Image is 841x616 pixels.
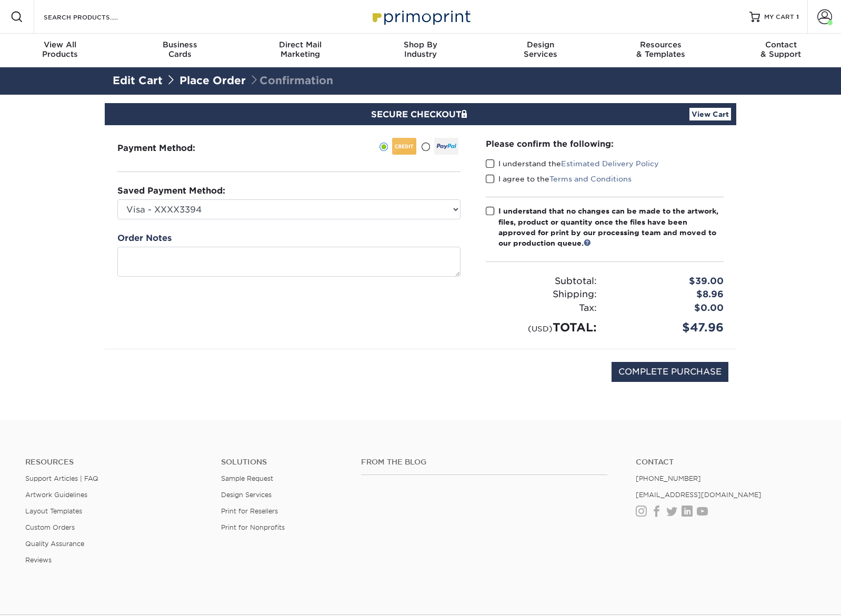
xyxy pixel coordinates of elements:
h4: Solutions [221,458,345,467]
span: Direct Mail [241,40,361,49]
div: & Templates [600,40,720,59]
a: Design Services [221,491,272,499]
a: Reviews [25,556,52,564]
div: $0.00 [605,301,732,315]
div: Marketing [241,40,361,59]
div: Shipping: [478,288,605,301]
a: Support Articles | FAQ [25,474,98,482]
div: & Support [721,40,841,59]
label: I agree to the [486,174,632,184]
a: Layout Templates [25,507,82,515]
a: Place Order [179,74,246,87]
img: Primoprint [368,5,473,28]
div: Services [480,40,600,59]
a: [PHONE_NUMBER] [636,474,701,482]
input: SEARCH PRODUCTS..... [43,11,145,23]
span: Shop By [361,40,480,49]
a: DesignServices [480,34,600,67]
div: TOTAL: [478,319,605,336]
input: COMPLETE PURCHASE [612,362,728,382]
div: $39.00 [605,275,732,288]
a: Resources& Templates [600,34,720,67]
a: Shop ByIndustry [361,34,480,67]
span: Business [120,40,240,49]
span: 1 [796,13,799,21]
span: SECURE CHECKOUT [371,109,470,119]
a: Estimated Delivery Policy [561,159,659,168]
div: Tax: [478,301,605,315]
a: Print for Nonprofits [221,523,285,531]
h4: From the Blog [361,458,607,467]
div: $47.96 [605,319,732,336]
span: MY CART [764,13,794,22]
a: [EMAIL_ADDRESS][DOMAIN_NAME] [636,491,762,499]
div: I understand that no changes can be made to the artwork, files, product or quantity once the file... [498,206,724,249]
small: (USD) [528,324,553,333]
div: Subtotal: [478,275,605,288]
label: Saved Payment Method: [117,185,225,197]
div: $8.96 [605,288,732,301]
a: Artwork Guidelines [25,491,87,499]
span: Design [480,40,600,49]
h3: Payment Method: [117,143,221,153]
a: Contact& Support [721,34,841,67]
div: Cards [120,40,240,59]
h4: Resources [25,458,205,467]
span: Resources [600,40,720,49]
a: View Cart [689,108,731,120]
div: Please confirm the following: [486,138,724,150]
span: Contact [721,40,841,49]
a: Sample Request [221,474,273,482]
a: BusinessCards [120,34,240,67]
a: Direct MailMarketing [241,34,361,67]
a: Edit Cart [113,74,163,87]
a: Contact [636,458,816,467]
span: Confirmation [249,74,333,87]
a: Custom Orders [25,523,75,531]
a: Quality Assurance [25,540,84,548]
a: Terms and Conditions [549,175,632,183]
a: Print for Resellers [221,507,278,515]
label: I understand the [486,158,659,169]
label: Order Notes [117,232,172,245]
div: Industry [361,40,480,59]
